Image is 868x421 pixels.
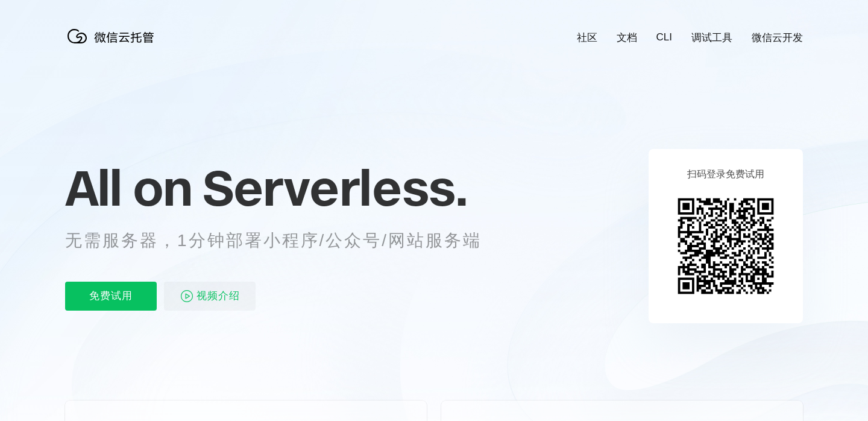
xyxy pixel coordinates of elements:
a: 调试工具 [691,31,732,45]
a: 文档 [617,31,637,45]
span: All on [65,157,191,218]
p: 免费试用 [65,282,157,311]
span: 视频介绍 [197,282,240,311]
img: 微信云托管 [65,24,162,48]
a: 微信云开发 [752,31,803,45]
span: Serverless. [203,157,467,218]
a: 微信云托管 [65,40,162,50]
p: 扫码登录免费试用 [687,168,764,181]
a: CLI [656,31,672,43]
a: 社区 [577,31,597,45]
p: 无需服务器，1分钟部署小程序/公众号/网站服务端 [65,229,504,253]
img: video_play.svg [180,289,194,303]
